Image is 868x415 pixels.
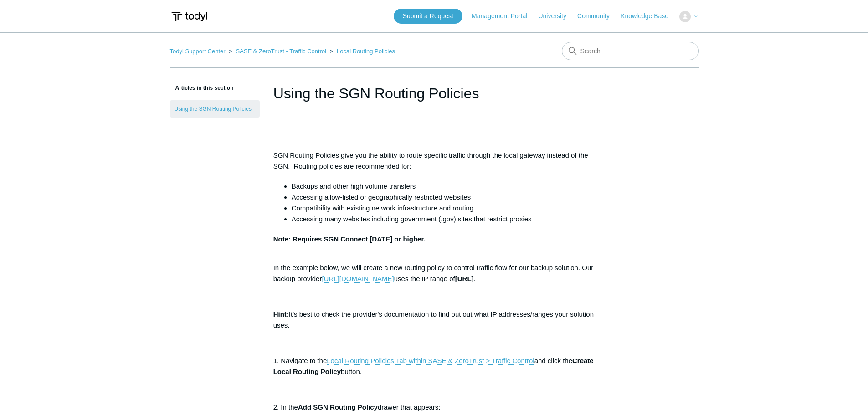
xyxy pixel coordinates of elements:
a: Submit a Request [394,9,462,24]
li: Local Routing Policies [328,48,395,55]
span: It's best to check the provider's documentation to find out out what IP addresses/ranges your sol... [273,310,594,329]
a: Todyl Support Center [170,48,226,55]
li: Accessing many websites including government (.gov) sites that restrict proxies [292,214,595,225]
span: and click the [534,357,572,364]
a: University [538,11,575,21]
a: SASE & ZeroTrust - Traffic Control [236,48,326,55]
li: Todyl Support Center [170,48,227,55]
span: drawer that appears: [378,403,441,411]
span: Hint: [273,310,289,318]
a: Community [577,11,619,21]
input: Search [562,42,699,60]
span: . [474,275,476,282]
span: button. [341,368,362,375]
span: In the example below, we will create a new routing policy to control traffic flow for our backup ... [273,264,594,282]
strong: Note: Requires SGN Connect [DATE] or higher. [273,235,426,243]
span: Add SGN Routing Policy [298,403,378,411]
a: Knowledge Base [621,11,678,21]
li: Backups and other high volume transfers [292,181,595,192]
span: Articles in this section [170,85,234,91]
span: 2. In the [273,403,298,411]
span: uses the IP range of [394,275,455,282]
p: SGN Routing Policies give you the ability to route specific traffic through the local gateway ins... [273,150,595,172]
span: 1. Navigate to the [273,357,327,364]
a: [URL][DOMAIN_NAME] [322,275,394,283]
li: Accessing allow-listed or geographically restricted websites [292,192,595,203]
li: Compatibility with existing network infrastructure and routing [292,203,595,214]
span: [URL] [455,275,474,282]
span: [URL][DOMAIN_NAME] [322,275,394,282]
a: Management Portal [472,11,536,21]
a: Local Routing Policies [337,48,395,55]
a: Using the SGN Routing Policies [170,100,260,118]
li: SASE & ZeroTrust - Traffic Control [227,48,328,55]
img: Todyl Support Center Help Center home page [170,8,209,25]
a: Local Routing Policies Tab within SASE & ZeroTrust > Traffic Control [327,357,534,365]
h1: Using the SGN Routing Policies [273,82,595,104]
